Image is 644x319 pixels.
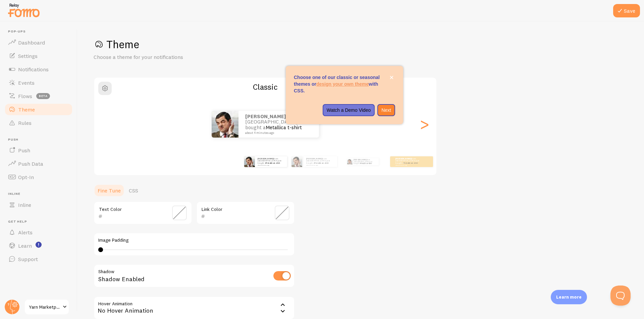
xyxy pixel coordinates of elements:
span: Inline [8,192,73,196]
a: CSS [125,184,142,197]
a: Yarn Marketplace [24,299,69,315]
a: Metallica t-shirt [404,162,418,164]
a: Theme [4,103,73,116]
svg: <p>Watch New Feature Tutorials!</p> [36,242,42,248]
span: Alerts [18,229,33,236]
strong: [PERSON_NAME] [354,159,367,161]
small: about 4 minutes ago [258,164,284,166]
a: Notifications [4,63,73,76]
p: Next [381,107,391,113]
span: Settings [18,53,38,59]
span: Support [18,256,38,262]
span: Yarn Marketplace [29,303,61,311]
button: close, [388,74,395,81]
span: Opt-In [18,174,34,180]
a: Flows beta [4,89,73,103]
span: Pop-ups [8,29,73,34]
p: Watch a Demo Video [327,107,371,113]
label: Image Padding [98,237,290,243]
div: Shadow Enabled [94,264,295,289]
strong: [PERSON_NAME] [395,157,412,160]
span: Push [18,147,30,154]
span: Notifications [18,66,49,73]
span: Rules [18,119,32,126]
a: Metallica t-shirt [314,162,329,164]
strong: [PERSON_NAME] [306,157,322,160]
p: from [GEOGRAPHIC_DATA] just bought a [258,157,284,166]
span: Events [18,79,35,86]
span: beta [36,93,50,99]
a: Push Data [4,157,73,170]
a: Opt-In [4,170,73,184]
span: Push [8,138,73,142]
p: Choose one of our classic or seasonal themes or with CSS. [294,74,395,94]
a: Inline [4,198,73,212]
span: Inline [18,202,31,208]
a: Dashboard [4,36,73,49]
img: fomo-relay-logo-orange.svg [7,2,41,19]
a: Support [4,252,73,266]
a: Metallica t-shirt [360,162,372,164]
span: Dashboard [18,39,45,46]
div: Learn more [551,290,587,304]
h1: Theme [94,37,628,51]
p: from [GEOGRAPHIC_DATA] just bought a [306,157,334,166]
img: Fomo [212,111,238,138]
a: design your own theme [316,81,369,87]
strong: [PERSON_NAME] [258,157,274,160]
a: Rules [4,116,73,130]
img: Fomo [244,156,255,167]
iframe: Help Scout Beacon - Open [610,286,631,306]
p: Choose a theme for your notifications [94,53,255,61]
a: Alerts [4,226,73,239]
div: Next slide [420,100,428,148]
span: Learn [18,242,32,249]
a: Learn [4,239,73,252]
a: Fine Tune [94,184,125,197]
span: Theme [18,106,35,113]
span: Push Data [18,160,43,167]
span: Flows [18,93,32,99]
strong: [PERSON_NAME] [245,113,286,119]
a: Push [4,144,73,157]
a: Events [4,76,73,89]
span: Get Help [8,220,73,224]
a: Settings [4,49,73,63]
small: about 4 minutes ago [395,164,422,166]
small: about 4 minutes ago [306,164,334,166]
div: Choose one of our classic or seasonal themes or design your own theme with CSS. [286,66,403,124]
button: Next [377,104,395,116]
button: Watch a Demo Video [323,104,375,116]
small: about 4 minutes ago [245,131,310,135]
img: Fomo [347,159,352,164]
img: Fomo [291,156,302,167]
p: from [GEOGRAPHIC_DATA] just bought a [395,157,422,166]
a: Metallica t-shirt [266,124,302,131]
h2: Classic [94,82,436,92]
p: Learn more [556,294,582,300]
p: from [GEOGRAPHIC_DATA] just bought a [245,114,312,135]
p: from [GEOGRAPHIC_DATA] just bought a [354,158,376,165]
a: Metallica t-shirt [266,162,280,164]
